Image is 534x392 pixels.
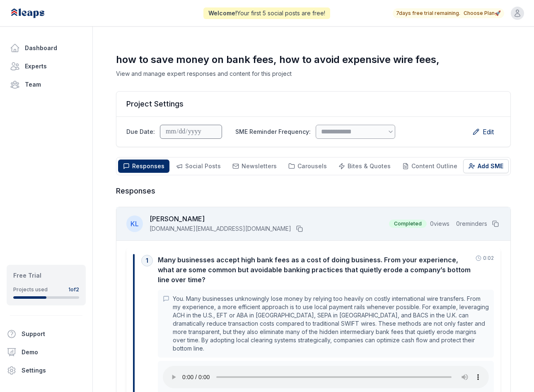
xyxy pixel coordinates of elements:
[297,162,327,169] span: Carousels
[132,162,164,169] span: Responses
[397,160,462,173] button: Content Outline
[242,162,277,169] span: Newsletters
[333,160,396,173] button: Bites & Quotes
[13,271,79,280] div: Free Trial
[126,128,155,136] label: Due Date:
[171,160,226,173] button: Social Posts
[116,53,511,66] h1: how to save money on bank fees, how to avoid expensive wire fees,
[491,219,500,229] button: Copy all responses
[3,344,89,361] a: Demo
[463,159,509,173] button: Add SME
[7,40,86,56] a: Dashboard
[116,70,511,78] p: View and manage expert responses and content for this project
[283,160,332,173] button: Carousels
[126,215,143,232] div: KL
[3,362,89,379] a: Settings
[13,286,48,293] div: Projects used
[456,220,487,228] span: 0 reminders
[126,98,500,110] h2: Project Settings
[208,10,237,17] span: Welcome!
[163,366,489,388] audio: Your browser does not support the audio element.
[235,128,311,136] label: SME Reminder Frequency:
[483,127,494,137] span: Edit
[483,255,494,261] span: 0:02
[227,160,282,173] button: Newsletters
[411,162,457,169] span: Content Outline
[7,76,86,93] a: Team
[68,286,79,293] div: 1 of 2
[396,10,460,17] span: 7 days free trial remaining.
[3,326,82,342] button: Support
[185,162,221,169] span: Social Posts
[158,255,471,285] div: Many businesses accept high bank fees as a cost of doing business. From your experience, what are...
[7,58,86,75] a: Experts
[116,185,511,197] h3: Responses
[389,220,427,228] span: Completed
[203,7,330,19] div: Your first 5 social posts are free!
[348,162,391,169] span: Bites & Quotes
[150,225,291,233] span: [DOMAIN_NAME][EMAIL_ADDRESS][DOMAIN_NAME]
[141,255,153,266] div: 1
[10,4,63,22] img: Leaps
[495,10,501,17] span: 🚀
[466,123,500,140] button: Edit
[118,160,169,173] button: Responses
[150,214,304,224] h3: [PERSON_NAME]
[396,10,501,17] button: 7days free trial remaining.Choose Plan
[430,220,449,228] span: 0 views
[173,295,489,353] p: You. Many businesses unknowingly lose money by relying too heavily on costly international wire t...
